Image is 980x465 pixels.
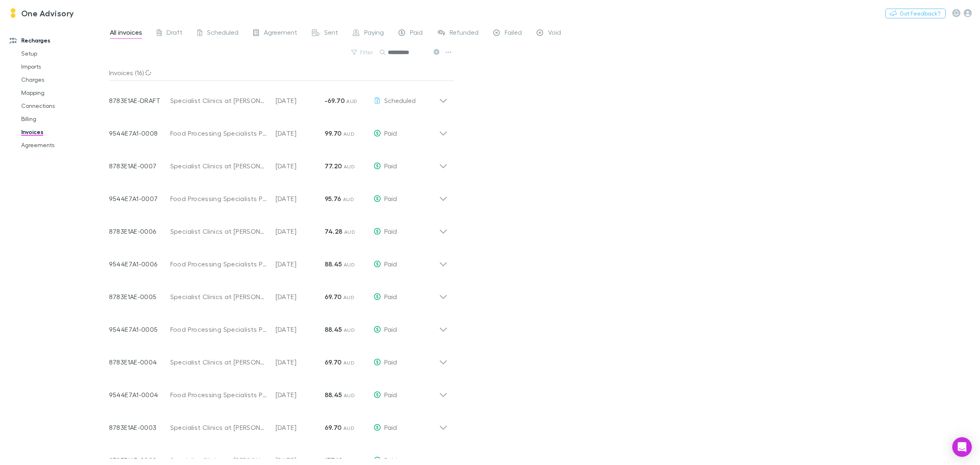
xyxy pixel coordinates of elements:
span: Paid [410,28,423,39]
a: Mapping [13,86,115,99]
button: Got Feedback? [885,9,946,18]
strong: 69.70 [325,358,342,366]
p: [DATE] [276,455,325,465]
span: Scheduled [207,28,238,39]
div: 8783E1AE-0003Specialist Clinics at [PERSON_NAME][GEOGRAPHIC_DATA] Unit Trust[DATE]69.70 AUDPaid [102,408,454,440]
div: 8783E1AE-0004Specialist Clinics at [PERSON_NAME][GEOGRAPHIC_DATA] Unit Trust[DATE]69.70 AUDPaid [102,342,454,375]
span: Paid [384,423,397,431]
div: Food Processing Specialists Pty Ltd [170,194,267,203]
p: 9544E7A1-0006 [109,259,170,269]
h3: One Advisory [21,8,74,18]
span: Paying [364,28,384,39]
strong: 95.76 [325,194,341,203]
div: Specialist Clinics at [PERSON_NAME][GEOGRAPHIC_DATA] Unit Trust [170,96,267,105]
strong: 137.19 [325,456,342,464]
span: AUD [343,425,354,431]
div: Specialist Clinics at [PERSON_NAME][GEOGRAPHIC_DATA] Unit Trust [170,423,267,432]
div: Specialist Clinics at [PERSON_NAME][GEOGRAPHIC_DATA] Unit Trust [170,292,267,302]
div: Food Processing Specialists Pty Ltd [170,128,267,138]
p: 8783E1AE-0007 [109,161,170,171]
span: Failed [505,28,522,39]
span: Paid [384,162,397,170]
span: Paid [384,325,397,333]
div: 8783E1AE-DRAFTSpecialist Clinics at [PERSON_NAME][GEOGRAPHIC_DATA] Unit Trust[DATE]-69.70 AUDSche... [102,81,454,114]
p: [DATE] [276,292,325,302]
p: 9544E7A1-0005 [109,324,170,334]
span: Paid [384,358,397,366]
span: AUD [346,98,357,104]
a: Setup [13,47,115,60]
strong: 99.70 [325,129,342,137]
span: AUD [344,262,355,268]
span: AUD [343,294,354,300]
span: Paid [384,194,397,202]
div: 8783E1AE-0006Specialist Clinics at [PERSON_NAME][GEOGRAPHIC_DATA] Unit Trust[DATE]74.28 AUDPaid [102,212,454,244]
span: Agreement [264,28,297,39]
span: AUD [343,196,354,202]
strong: -69.70 [325,96,345,105]
span: AUD [344,392,355,398]
span: Refunded [450,28,479,39]
img: One Advisory's Logo [8,8,18,18]
p: [DATE] [276,390,325,400]
a: Imports [13,60,115,73]
div: Specialist Clinics at [PERSON_NAME][GEOGRAPHIC_DATA] Unit Trust [170,455,267,465]
div: Specialist Clinics at [PERSON_NAME][GEOGRAPHIC_DATA] Unit Trust [170,161,267,171]
a: Invoices [13,125,115,139]
span: Paid [384,293,397,300]
span: AUD [343,360,354,366]
p: 8783E1AE-0006 [109,226,170,236]
p: 8783E1AE-0005 [109,292,170,302]
div: Food Processing Specialists Pty Ltd [170,390,267,400]
p: [DATE] [276,357,325,367]
div: 8783E1AE-0005Specialist Clinics at [PERSON_NAME][GEOGRAPHIC_DATA] Unit Trust[DATE]69.70 AUDPaid [102,277,454,310]
span: Paid [384,456,397,464]
p: 8783E1AE-0004 [109,357,170,367]
a: One Advisory [3,3,79,23]
p: [DATE] [276,96,325,105]
p: 9544E7A1-0008 [109,128,170,138]
p: 8783E1AE-0002 [109,455,170,465]
strong: 77.20 [325,162,342,170]
p: [DATE] [276,226,325,236]
span: Paid [384,391,397,398]
a: Billing [13,112,115,125]
strong: 69.70 [325,293,342,301]
div: 9544E7A1-0006Food Processing Specialists Pty Ltd[DATE]88.45 AUDPaid [102,244,454,277]
p: 9544E7A1-0004 [109,390,170,400]
div: Specialist Clinics at [PERSON_NAME][GEOGRAPHIC_DATA] Unit Trust [170,226,267,236]
span: AUD [344,458,355,464]
p: 8783E1AE-0003 [109,423,170,432]
p: [DATE] [276,161,325,171]
p: [DATE] [276,128,325,138]
span: Sent [324,28,338,39]
a: Agreements [13,139,115,152]
a: Recharges [2,34,115,47]
div: 9544E7A1-0007Food Processing Specialists Pty Ltd[DATE]95.76 AUDPaid [102,179,454,212]
span: Scheduled [384,96,416,104]
p: [DATE] [276,324,325,334]
span: Paid [384,260,397,268]
a: Connections [13,99,115,112]
button: Filter [347,47,378,57]
div: 8783E1AE-0007Specialist Clinics at [PERSON_NAME][GEOGRAPHIC_DATA] Unit Trust[DATE]77.20 AUDPaid [102,146,454,179]
div: Specialist Clinics at [PERSON_NAME][GEOGRAPHIC_DATA] Unit Trust [170,357,267,367]
div: Food Processing Specialists Pty Ltd [170,324,267,334]
strong: 74.28 [325,227,343,235]
p: [DATE] [276,423,325,432]
strong: 69.70 [325,423,342,431]
span: Draft [167,28,183,39]
strong: 88.45 [325,391,342,399]
div: 9544E7A1-0005Food Processing Specialists Pty Ltd[DATE]88.45 AUDPaid [102,310,454,342]
span: AUD [344,229,355,235]
span: AUD [344,327,355,333]
div: Open Intercom Messenger [952,437,972,457]
div: 9544E7A1-0008Food Processing Specialists Pty Ltd[DATE]99.70 AUDPaid [102,114,454,146]
div: Food Processing Specialists Pty Ltd [170,259,267,269]
p: 8783E1AE-DRAFT [109,96,170,105]
span: All invoices [110,28,142,39]
p: 9544E7A1-0007 [109,194,170,203]
span: AUD [343,131,354,137]
strong: 88.45 [325,260,342,268]
span: Paid [384,129,397,137]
